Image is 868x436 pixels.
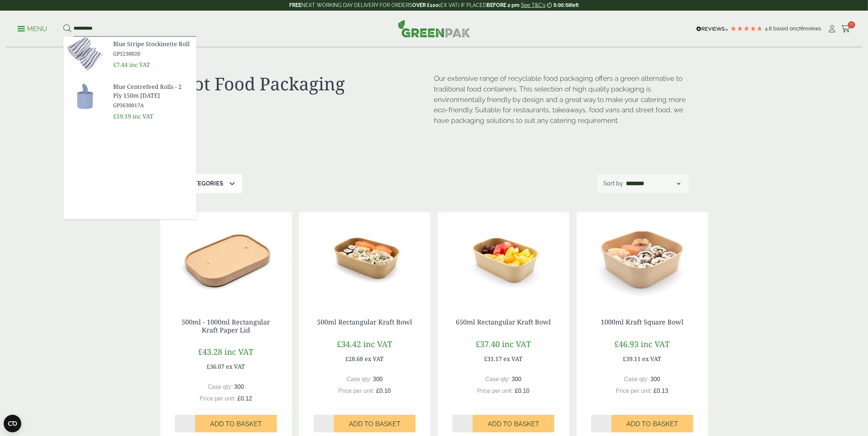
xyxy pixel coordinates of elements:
span: Price per unit: [616,388,652,394]
span: 0 [848,21,855,29]
span: 4.8 [765,26,773,31]
span: 178 [796,26,803,31]
span: reviews [803,26,821,31]
span: Add to Basket [349,420,401,428]
span: Add to Basket [488,420,539,428]
a: 500ml - 1000ml Rectangular Kraft Paper Lid [182,317,270,334]
span: £7.44 [113,61,128,69]
span: 5:00:58 [554,2,571,8]
span: 300 [234,384,244,390]
span: inc VAT [502,338,531,349]
span: £28.68 [346,355,364,363]
span: £0.13 [654,388,668,394]
span: £0.10 [376,388,391,394]
button: Add to Basket [195,415,277,432]
img: 650ml Rectangular Kraft Bowl with food contents [438,212,569,304]
span: £34.42 [337,338,361,349]
a: 0 [841,23,850,34]
button: Open CMP widget [4,415,21,432]
span: Price per unit: [200,395,236,402]
span: inc VAT [225,346,254,357]
span: £43.28 [198,346,223,357]
p: Our extensive range of recyclable food packaging offers a green alternative to traditional food c... [434,73,688,126]
a: See T&C's [521,2,545,8]
span: Add to Basket [626,420,678,428]
img: GP5230020 [63,37,107,72]
span: inc VAT [133,112,153,120]
a: Blue Stripe Stockinette Roll GP5230020 [113,40,191,57]
span: 300 [651,376,660,382]
img: GP3630017A [63,79,107,114]
span: Case qty: [208,384,233,390]
a: 1000ml Kraft Square Bowl [601,317,683,326]
button: Add to Basket [473,415,554,432]
button: Add to Basket [611,415,693,432]
span: Price per unit: [477,388,513,394]
span: £36.07 [207,362,225,371]
span: 300 [512,376,522,382]
img: REVIEWS.io [696,26,728,31]
img: 2723006 Paper Lid for Rectangular Kraft Bowl v1 [160,212,292,304]
span: £37.40 [476,338,500,349]
span: GP5230020 [113,50,191,57]
span: Blue Stripe Stockinette Roll [113,40,191,48]
span: inc VAT [641,338,670,349]
span: inc VAT [129,61,150,69]
a: Menu [18,25,47,32]
i: My Account [828,25,837,33]
p: [URL][DOMAIN_NAME] [434,132,435,133]
a: 500ml Rectangular Kraft Bowl [317,317,412,326]
span: Blue Centrefeed Rolls - 2 Ply 150m [DATE] [113,82,191,100]
span: left [571,2,579,8]
i: Cart [841,25,850,33]
span: £0.12 [238,395,252,402]
span: ex VAT [226,362,245,371]
div: 4.78 Stars [730,25,763,32]
select: Shop order [625,179,682,188]
span: ex VAT [642,355,662,363]
span: £19.19 [113,112,131,120]
img: 2723009 1000ml Square Kraft Bowl with Sushi contents [577,212,708,304]
span: Based on [773,26,796,31]
span: Add to Basket [210,420,262,428]
span: ex VAT [504,355,523,363]
span: inc VAT [364,338,392,349]
a: 650ml Rectangular Kraft Bowl [456,317,551,326]
span: Price per unit: [338,388,375,394]
h1: Hot Food Packaging [180,73,434,94]
strong: FREE [289,2,301,8]
p: Sort by [604,179,623,188]
strong: OVER £100 [412,2,439,8]
img: GreenPak Supplies [398,20,470,37]
a: Blue Centrefeed Rolls - 2 Ply 150m [DATE] GP3630017A [113,82,191,109]
span: £46.93 [615,338,639,349]
span: ex VAT [365,355,384,363]
img: 500ml Rectangular Kraft Bowl with food contents [299,212,431,304]
span: Case qty: [485,376,510,382]
span: Case qty: [347,376,372,382]
strong: BEFORE 2 pm [487,2,519,8]
button: Add to Basket [334,415,416,432]
span: £39.11 [623,355,641,363]
span: 300 [373,376,383,382]
span: £0.10 [515,388,530,394]
span: £31.17 [484,355,502,363]
span: GP3630017A [113,101,191,109]
p: Categories [187,179,224,188]
p: Menu [18,25,47,33]
span: Case qty: [624,376,649,382]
